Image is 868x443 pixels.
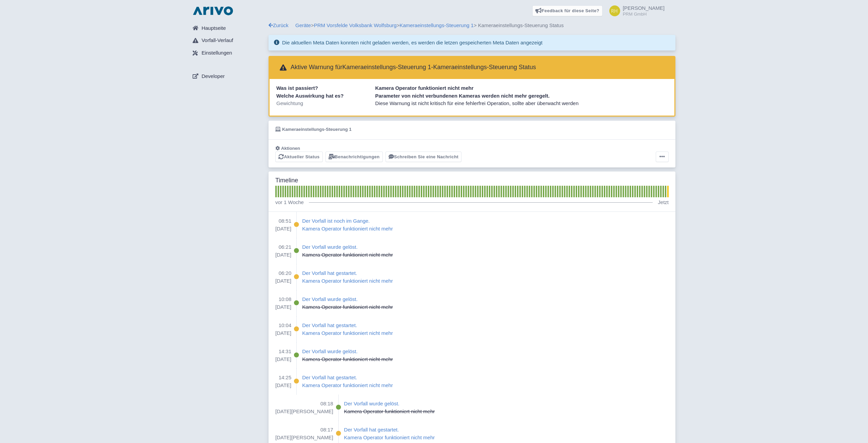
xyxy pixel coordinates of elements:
[274,92,373,100] div: Welche Auswirkung hat es?
[623,12,665,16] small: PRM GmbH
[302,243,393,251] div: Der Vorfall wurde gelöst.
[433,64,536,71] span: Kameraeinstellungs-Steuerung Status
[373,84,670,92] div: Kamera Operator funktioniert nicht mehr
[275,322,291,329] p: 10:04
[275,356,291,363] p: [DATE]
[274,84,373,92] div: Was ist passiert?
[325,152,383,162] a: Benachrichtigungen
[658,199,669,206] p: Jetzt
[302,217,669,233] a: Der Vorfall ist noch im Gange. Kamera Operator funktioniert nicht mehr
[399,22,473,28] a: Kameraeinstellungs-Steuerung 1
[623,5,665,11] span: [PERSON_NAME]
[275,408,333,416] p: [DATE][PERSON_NAME]
[302,217,393,225] div: Der Vorfall ist noch im Gange.
[373,100,670,107] div: Diese Warnung ist nicht kritisch für eine fehlerfrei Operation, sollte aber überwacht werden
[275,296,291,303] p: 10:08
[275,374,291,382] p: 14:25
[275,152,323,162] a: Aktueller Status
[344,408,435,416] p: Kamera Operator funktioniert nicht mehr
[302,374,393,382] div: Der Vorfall hat gestartet.
[187,34,269,47] a: Vorfall-Verlauf
[302,225,393,233] p: Kamera Operator funktioniert nicht mehr
[302,356,393,363] p: Kamera Operator funktioniert nicht mehr
[275,269,291,277] p: 06:20
[275,434,333,442] p: [DATE][PERSON_NAME]
[274,100,373,107] div: Gewichtung
[532,5,603,16] a: Feedback für diese Seite?
[275,400,333,408] p: 08:18
[605,5,665,16] a: [PERSON_NAME] PRM GmbH
[302,269,393,277] div: Der Vorfall hat gestartet.
[302,277,393,285] p: Kamera Operator funktioniert nicht mehr
[191,5,235,16] img: logo
[201,37,233,44] span: Vorfall-Verlauf
[386,152,462,162] a: Schreiben Sie eine Nachricht
[302,251,393,259] p: Kamera Operator funktioniert nicht mehr
[201,24,226,32] span: Hauptseite
[275,426,333,434] p: 08:17
[302,243,669,259] a: Der Vorfall wurde gelöst. Kamera Operator funktioniert nicht mehr
[302,303,393,311] p: Kamera Operator funktioniert nicht mehr
[269,22,289,28] a: Zurück
[275,251,291,259] p: [DATE]
[344,400,669,415] a: Der Vorfall wurde gelöst. Kamera Operator funktioniert nicht mehr
[302,322,669,337] a: Der Vorfall hat gestartet. Kamera Operator funktioniert nicht mehr
[201,73,224,80] span: Developer
[302,322,393,329] div: Der Vorfall hat gestartet.
[344,426,435,434] div: Der Vorfall hat gestartet.
[342,64,431,71] span: Kameraeinstellungs-Steuerung 1
[275,61,536,74] h3: Aktive Warnung für -
[275,348,291,356] p: 14:31
[201,49,232,57] span: Einstellungen
[187,70,269,83] a: Developer
[275,277,291,285] p: [DATE]
[302,296,393,303] div: Der Vorfall wurde gelöst.
[275,217,291,225] p: 08:51
[275,177,298,184] h3: Timeline
[373,92,670,100] div: Parameter von nicht verbundenen Kameras werden nicht mehr geregelt.
[269,22,675,29] div: > > > Kameraeinstellungs-Steuerung Status
[302,269,669,285] a: Der Vorfall hat gestartet. Kamera Operator funktioniert nicht mehr
[282,127,352,132] span: Kameraeinstellungs-Steuerung 1
[302,296,669,311] a: Der Vorfall wurde gelöst. Kamera Operator funktioniert nicht mehr
[275,303,291,311] p: [DATE]
[302,348,669,363] a: Der Vorfall wurde gelöst. Kamera Operator funktioniert nicht mehr
[302,329,393,337] p: Kamera Operator funktioniert nicht mehr
[275,199,304,206] p: vor 1 Woche
[302,348,393,356] div: Der Vorfall wurde gelöst.
[275,243,291,251] p: 06:21
[187,22,269,35] a: Hauptseite
[302,382,393,389] p: Kamera Operator funktioniert nicht mehr
[275,329,291,337] p: [DATE]
[344,434,435,442] p: Kamera Operator funktioniert nicht mehr
[275,225,291,233] p: [DATE]
[302,374,669,389] a: Der Vorfall hat gestartet. Kamera Operator funktioniert nicht mehr
[314,22,397,28] a: PRM Vorsfelde Volksbank Wolfsburg
[187,47,269,60] a: Einstellungen
[344,426,669,441] a: Der Vorfall hat gestartet. Kamera Operator funktioniert nicht mehr
[269,35,675,51] div: Die aktuellen Meta Daten konnten nicht geladen werden, es werden die letzen gespeicherten Meta Da...
[344,400,435,408] div: Der Vorfall wurde gelöst.
[275,382,291,389] p: [DATE]
[295,22,311,28] a: Geräte
[281,146,300,151] span: Aktionen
